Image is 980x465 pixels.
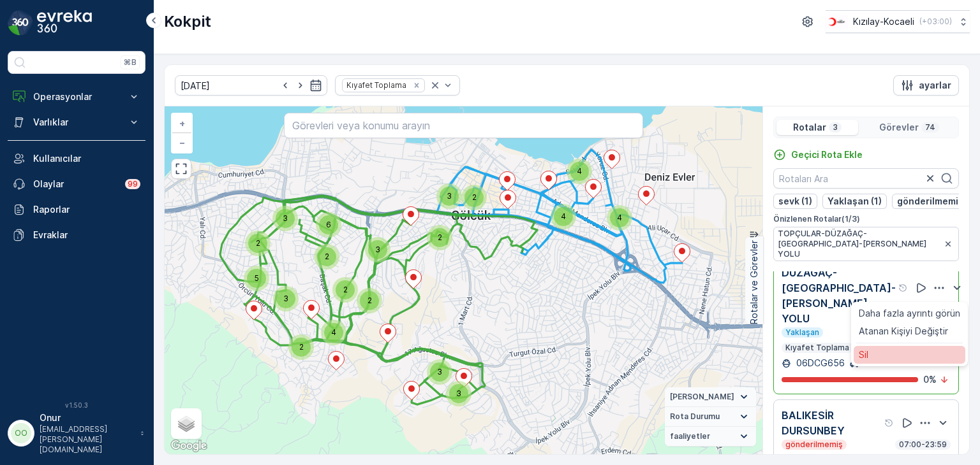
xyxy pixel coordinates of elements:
[288,334,314,360] div: 2
[357,288,382,313] div: 2
[898,440,948,450] p: 07:00-23:59
[773,168,959,189] input: Rotaları Ara
[8,84,145,110] button: Operasyonlar
[273,286,299,311] div: 3
[897,195,976,208] p: gönderilmemiş (1)
[607,205,632,231] div: 4
[826,15,848,29] img: k%C4%B1z%C4%B1lay_0jL9uU1.png
[272,206,298,231] div: 3
[332,277,358,303] div: 2
[784,343,850,353] p: Kıyafet Toplama
[33,90,120,103] p: Operasyonlar
[124,57,137,68] p: ⌘B
[438,232,442,242] span: 2
[284,113,642,138] input: Görevleri veya konumu arayın
[175,75,327,96] input: dd/mm/yyyy
[8,401,145,409] span: v 1.50.3
[446,381,471,406] div: 3
[748,240,761,324] p: Rotalar ve Görevler
[283,294,288,303] span: 3
[670,431,710,441] span: faaliyetler
[314,244,339,269] div: 2
[128,179,138,189] p: 99
[851,302,968,366] ul: Menu
[321,320,346,345] div: 4
[577,166,582,176] span: 4
[782,408,882,438] p: BALIKESİR DURSUNBEY
[325,252,329,261] span: 2
[33,152,140,165] p: Kullanıcılar
[447,191,452,201] span: 3
[665,387,756,407] summary: [PERSON_NAME]
[37,10,92,36] img: logo_dark-DEwI_e13.png
[343,285,348,294] span: 2
[8,146,145,171] a: Kullanıcılar
[670,411,720,422] span: Rota Durumu
[326,220,331,229] span: 6
[665,427,756,447] summary: faaliyetler
[561,211,566,221] span: 4
[316,212,341,238] div: 6
[427,225,452,250] div: 2
[365,237,390,262] div: 3
[822,194,887,209] button: Yaklaşan (1)
[665,407,756,427] summary: Rota Durumu
[172,410,200,438] a: Layers
[245,231,271,256] div: 2
[299,342,304,352] span: 2
[924,122,937,132] p: 74
[794,357,845,369] p: 06DCG656
[331,327,336,337] span: 4
[919,17,952,27] p: ( +03:00 )
[255,273,259,283] span: 5
[793,121,826,134] p: Rotalar
[884,418,895,428] div: Yardım Araç İkonu
[898,283,909,293] div: Yardım Araç İkonu
[256,238,260,248] span: 2
[778,229,940,259] span: TOPÇULAR-DÜZAĞAÇ-[GEOGRAPHIC_DATA]-[PERSON_NAME] YOLU
[791,148,863,161] p: Geçici Rota Ekle
[33,116,120,129] p: Varlıklar
[367,296,372,305] span: 2
[784,327,820,338] p: Yaklaşan
[33,203,140,216] p: Raporlar
[826,10,970,33] button: Kızılay-Kocaeli(+03:00)
[8,10,33,36] img: logo
[893,75,959,96] button: ayarlar
[828,195,882,208] p: Yaklaşan (1)
[375,245,380,254] span: 3
[8,171,145,197] a: Olaylar99
[8,110,145,135] button: Varlıklar
[8,222,145,248] a: Evraklar
[168,438,210,454] a: Bu bölgeyi Google Haritalar'da açın (yeni pencerede açılır)
[617,213,622,222] span: 4
[784,440,844,450] p: gönderilmemiş
[283,213,288,223] span: 3
[179,118,185,129] span: +
[859,307,960,320] span: Daha fazla ayrıntı görün
[472,192,477,202] span: 2
[923,373,937,386] p: 0 %
[172,114,191,133] a: Yakınlaştır
[410,80,424,90] div: Remove Kıyafet Toplama
[168,438,210,454] img: Google
[33,178,117,190] p: Olaylar
[436,183,462,209] div: 3
[343,79,408,91] div: Kıyafet Toplama
[40,424,134,455] p: [EMAIL_ADDRESS][PERSON_NAME][DOMAIN_NAME]
[551,204,576,229] div: 4
[164,11,211,32] p: Kokpit
[172,133,191,152] a: Uzaklaştır
[773,214,959,224] p: Önizlenen Rotalar ( 1 / 3 )
[437,367,442,376] span: 3
[859,348,868,361] span: Sil
[919,79,951,92] p: ayarlar
[179,137,186,148] span: −
[782,250,896,326] p: TOPÇULAR-DÜZAĞAÇ-[GEOGRAPHIC_DATA]-[PERSON_NAME] YOLU
[40,411,134,424] p: Onur
[773,148,863,161] a: Geçici Rota Ekle
[567,159,592,184] div: 4
[773,194,817,209] button: sevk (1)
[854,304,965,322] a: Daha fazla ayrıntı görün
[427,359,452,385] div: 3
